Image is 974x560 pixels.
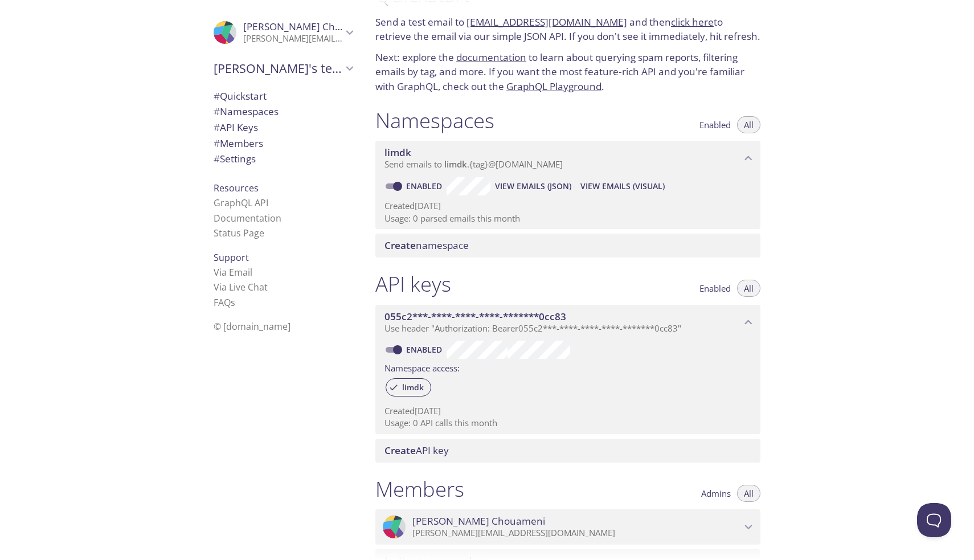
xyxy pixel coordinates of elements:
[737,116,760,133] button: All
[204,120,362,136] div: API Keys
[384,239,416,252] span: Create
[214,60,342,76] span: [PERSON_NAME]'s team
[384,239,469,252] span: namespace
[384,200,751,212] p: Created [DATE]
[214,121,220,134] span: #
[214,266,252,279] a: Via Email
[375,15,760,44] p: Send a test email to and then to retrieve the email via our simple JSON API. If you don't see it ...
[214,105,220,118] span: #
[204,151,362,167] div: Team Settings
[375,234,760,257] div: Create namespace
[214,89,220,103] span: #
[204,104,362,120] div: Namespaces
[384,359,460,375] label: Namespace access:
[214,121,258,134] span: API Keys
[214,251,249,264] span: Support
[214,137,220,150] span: #
[384,444,416,457] span: Create
[375,439,760,463] div: Create API Key
[214,89,267,103] span: Quickstart
[214,212,281,224] a: Documentation
[204,136,362,152] div: Members
[214,105,279,118] span: Namespaces
[375,108,494,133] h1: Namespaces
[404,181,447,191] a: Enabled
[412,515,545,528] span: [PERSON_NAME] Chouameni
[384,417,751,429] p: Usage: 0 API calls this month
[671,15,714,28] a: click here
[214,197,268,209] a: GraphQL API
[214,296,235,309] a: FAQ
[694,485,738,502] button: Admins
[375,476,464,502] h1: Members
[214,281,268,293] a: Via Live Chat
[204,14,362,51] div: Jean Chouameni
[214,152,220,165] span: #
[737,280,760,297] button: All
[456,51,526,64] a: documentation
[576,177,669,195] button: View Emails (Visual)
[214,182,259,194] span: Resources
[444,158,467,170] span: limdk
[384,212,751,224] p: Usage: 0 parsed emails this month
[917,503,951,537] iframe: Help Scout Beacon - Open
[214,137,263,150] span: Members
[231,296,235,309] span: s
[490,177,576,195] button: View Emails (JSON)
[375,141,760,176] div: limdk namespace
[214,227,264,239] a: Status Page
[214,152,256,165] span: Settings
[466,15,627,28] a: [EMAIL_ADDRESS][DOMAIN_NAME]
[386,378,431,397] div: limdk
[384,405,751,417] p: Created [DATE]
[384,158,563,170] span: Send emails to . {tag} @[DOMAIN_NAME]
[506,80,601,93] a: GraphQL Playground
[395,382,431,393] span: limdk
[580,179,665,193] span: View Emails (Visual)
[693,116,738,133] button: Enabled
[384,444,449,457] span: API key
[243,33,342,44] p: [PERSON_NAME][EMAIL_ADDRESS][DOMAIN_NAME]
[375,50,760,94] p: Next: explore the to learn about querying spam reports, filtering emails by tag, and more. If you...
[204,54,362,83] div: Jean's team
[243,20,376,33] span: [PERSON_NAME] Chouameni
[737,485,760,502] button: All
[375,271,451,297] h1: API keys
[204,88,362,104] div: Quickstart
[214,320,290,333] span: © [DOMAIN_NAME]
[375,509,760,545] div: Jean Chouameni
[693,280,738,297] button: Enabled
[404,344,447,355] a: Enabled
[495,179,571,193] span: View Emails (JSON)
[384,146,411,159] span: limdk
[412,528,741,539] p: [PERSON_NAME][EMAIL_ADDRESS][DOMAIN_NAME]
